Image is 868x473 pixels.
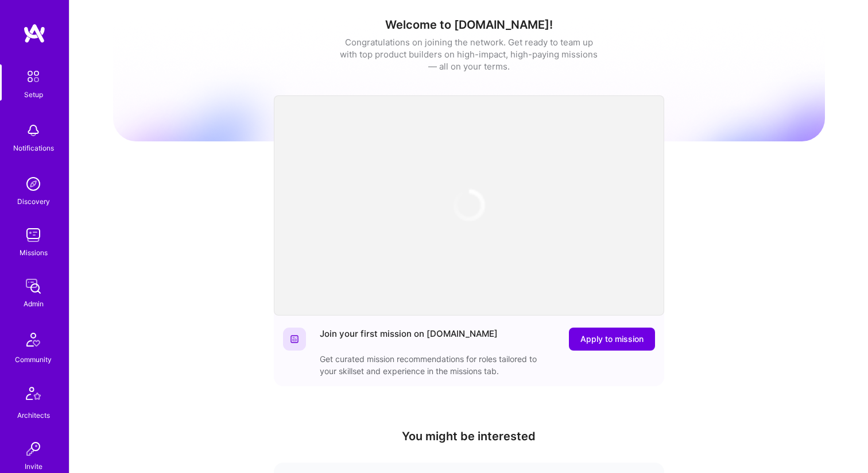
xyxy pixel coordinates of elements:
[113,18,825,32] h1: Welcome to [DOMAIN_NAME]!
[340,36,598,72] div: Congratulations on joining the network. Get ready to team up with top product builders on high-im...
[20,247,48,259] div: Missions
[22,275,45,298] img: admin teamwork
[24,89,43,101] div: Setup
[17,409,50,421] div: Architects
[320,353,549,377] div: Get curated mission recommendations for roles tailored to your skillset and experience in the mis...
[290,334,299,344] img: Website
[569,328,655,351] button: Apply to mission
[320,328,498,351] div: Join your first mission on [DOMAIN_NAME]
[22,119,45,142] img: bell
[450,186,488,224] img: loading
[274,429,664,443] h4: You might be interested
[17,195,50,207] div: Discovery
[580,333,644,345] span: Apply to mission
[20,326,47,353] img: Community
[274,95,664,316] iframe: video
[13,142,54,154] div: Notifications
[22,172,45,195] img: discovery
[22,224,45,247] img: teamwork
[25,460,42,472] div: Invite
[15,353,52,366] div: Community
[24,298,44,310] div: Admin
[22,437,45,460] img: Invite
[20,382,47,409] img: Architects
[23,23,46,44] img: logo
[21,64,45,89] img: setup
